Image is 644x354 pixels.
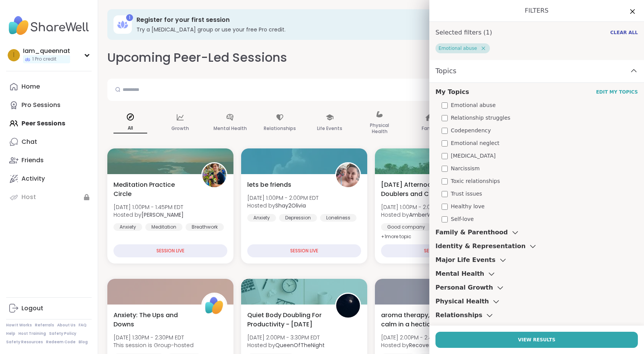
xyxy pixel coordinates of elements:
div: Anxiety [113,223,142,231]
div: SESSION LIVE [113,244,227,257]
h3: My Topics [435,87,469,97]
span: 1 Pro credit [32,56,56,63]
a: About Us [57,323,76,328]
div: Logout [21,304,43,313]
span: Anxiety: The Ups and Downs [113,311,193,329]
a: Host [6,188,92,206]
a: How It Works [6,323,32,328]
b: AmberWolffWizard [409,211,460,219]
a: Safety Resources [6,339,43,345]
span: Healthy love [451,203,485,211]
p: All [113,123,147,133]
span: Hosted by [247,202,319,209]
div: SESSION LIVE [247,244,361,257]
div: Pro Sessions [21,101,61,109]
span: Narcissism [451,165,480,173]
b: Recovery [409,341,434,349]
h3: Physical Health [435,297,489,306]
div: Host [21,193,36,201]
img: ShareWell Nav Logo [6,12,92,39]
a: Edit My Topics [596,89,638,95]
div: 1 [126,14,133,21]
span: Codependency [451,127,491,135]
a: Host Training [18,331,46,336]
a: Safety Policy [49,331,76,336]
span: Emotional neglect [451,139,499,147]
span: Trust issues [451,190,482,198]
div: Iam_queennat [23,47,70,55]
h2: Upcoming Peer-Led Sessions [107,49,287,66]
span: [DATE] 2:00PM - 3:30PM EDT [247,334,325,341]
a: Help [6,331,15,336]
span: This session is Group-hosted [113,341,194,349]
span: Self-love [451,215,474,223]
h1: Selected filters ( 1 ) [435,28,492,37]
span: Toxic relationships [451,177,500,185]
a: Friends [6,151,92,170]
span: Quiet Body Doubling For Productivity - [DATE] [247,311,327,329]
div: Meditation [145,223,182,231]
p: Mental Health [214,124,247,133]
img: QueenOfTheNight [336,294,360,318]
div: Chat [21,138,37,146]
p: Relationships [264,124,296,133]
span: [DATE] 1:00PM - 2:00PM EDT [247,194,319,202]
p: Life Events [317,124,342,133]
h3: Relationships [435,311,482,320]
span: Hosted by [381,341,454,349]
h3: Try a [MEDICAL_DATA] group or use your free Pro credit. [136,26,624,33]
h3: ShareWell [435,324,470,334]
span: Hosted by [113,211,184,219]
h3: Personal Growth [435,283,493,292]
span: I [13,50,15,60]
b: QueenOfTheNight [275,341,325,349]
span: Topics [435,66,457,76]
div: Breathwork [186,223,224,231]
button: View Results [435,332,638,348]
span: Emotional abuse [439,45,477,51]
span: Emotional abuse [451,101,496,109]
span: [DATE] 2:00PM - 2:45PM EDT [381,334,454,341]
h3: Family & Parenthood [435,228,508,237]
h3: Identity & Representation [435,242,526,251]
span: Relationship struggles [451,114,510,122]
p: Family [422,124,437,133]
span: Hosted by [247,341,325,349]
a: Redeem Code [46,339,76,345]
img: ShareWell [202,294,226,318]
a: Chat [6,133,92,151]
div: Loneliness [320,214,356,222]
div: Good company [381,223,431,231]
span: [DATE] 1:30PM - 2:30PM EDT [113,334,194,341]
span: [MEDICAL_DATA] [451,152,496,160]
a: Activity [6,170,92,188]
img: Shay2Olivia [336,163,360,187]
span: aroma therapy, find your calm in a hectic day! [381,311,460,329]
span: [DATE] Afternoon Body Doublers and Chillers! [381,180,460,199]
p: Growth [171,124,189,133]
div: Anxiety [247,214,276,222]
h3: Register for your first session [136,16,624,24]
div: SESSION LIVE [381,244,495,257]
img: Nicholas [202,163,226,187]
div: Home [21,82,40,91]
a: Referrals [35,323,54,328]
div: Depression [279,214,317,222]
span: Hosted by [381,211,460,219]
a: Logout [6,299,92,318]
h1: Filters [435,6,638,15]
a: Pro Sessions [6,96,92,114]
a: Blog [79,339,88,345]
span: lets be friends [247,180,291,189]
b: [PERSON_NAME] [141,211,184,219]
span: Meditation Practice Circle [113,180,193,199]
div: Friends [21,156,44,165]
span: [DATE] 1:00PM - 1:45PM EDT [113,203,184,211]
div: Activity [21,175,45,183]
h3: Mental Health [435,269,484,278]
p: Physical Health [363,121,396,136]
h3: Major Life Events [435,255,496,265]
span: Clear All [610,30,638,36]
span: [DATE] 1:00PM - 2:00PM EDT [381,203,460,211]
b: Shay2Olivia [275,202,306,209]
